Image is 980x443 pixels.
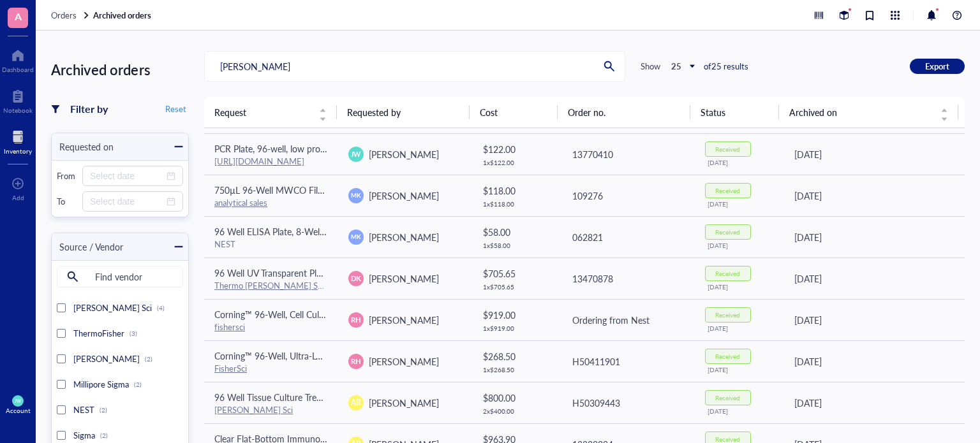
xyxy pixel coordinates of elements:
[15,8,22,24] span: A
[214,184,477,196] span: 750µL 96-Well MWCO Filter Plate with 100KDa PVDF Membrane
[483,184,551,198] div: $ 118.00
[2,66,34,73] div: Dashboard
[483,308,551,322] div: $ 919.00
[57,170,77,182] div: From
[715,145,740,153] div: Received
[572,147,685,161] div: 13770410
[470,97,558,127] th: Cost
[708,159,774,166] div: [DATE]
[73,378,129,390] span: Millipore Sigma
[214,142,381,155] span: PCR Plate, 96-well, low profile, non-skirted
[708,283,774,291] div: [DATE]
[572,272,685,286] div: 13470878
[15,398,20,403] span: JW
[70,101,108,117] div: Filter by
[483,324,551,332] div: 1 x $ 919.00
[641,61,660,72] div: Show
[163,101,189,117] button: Reset
[214,403,293,416] a: [PERSON_NAME] Sci
[369,231,439,243] span: [PERSON_NAME]
[715,311,740,319] div: Received
[4,127,32,155] a: Inventory
[214,308,464,321] span: Corning™ 96-Well, Cell Culture-Treated, Flat-Bottom Microplate
[51,57,189,82] div: Archived orders
[704,61,748,72] div: of 25 results
[708,200,774,208] div: [DATE]
[369,314,439,326] span: [PERSON_NAME]
[561,382,695,423] td: H50309443
[337,97,470,127] th: Requested by
[214,349,482,362] span: Corning™ 96-Well, Ultra-Low Binding, U-Shaped-Bottom Microplate
[57,196,77,207] div: To
[483,349,551,363] div: $ 268.50
[214,155,304,167] a: [URL][DOMAIN_NAME]
[130,330,137,337] div: (3)
[671,60,681,72] b: 25
[214,196,267,208] a: analytical sales
[351,397,361,409] span: AR
[715,270,740,277] div: Received
[558,97,690,127] th: Order no.
[483,366,551,374] div: 1 x $ 268.50
[794,313,954,327] div: [DATE]
[100,406,107,414] div: (2)
[789,105,933,119] span: Archived on
[794,396,954,410] div: [DATE]
[3,86,33,114] a: Notebook
[708,366,774,374] div: [DATE]
[214,279,346,291] a: Thermo [PERSON_NAME] Scientific
[483,391,551,405] div: $ 800.00
[572,313,685,327] div: Ordering from Nest
[4,147,32,155] div: Inventory
[51,9,77,21] span: Orders
[483,283,551,291] div: 1 x $ 705.65
[794,272,954,286] div: [DATE]
[779,97,958,127] th: Archived on
[52,140,114,154] div: Requested on
[925,61,949,72] span: Export
[145,355,152,363] div: (2)
[715,435,740,443] div: Received
[214,391,359,403] span: 96 Well Tissue Culture Treated Plates
[73,429,95,441] span: Sigma
[90,194,164,208] input: Select date
[93,10,154,21] a: Archived orders
[561,175,695,216] td: 109276
[134,381,142,388] div: (2)
[351,232,360,241] span: MK
[561,340,695,382] td: H50411901
[214,238,328,250] div: NEST
[794,189,954,203] div: [DATE]
[90,169,164,183] input: Select date
[100,432,108,439] div: (2)
[483,159,551,166] div: 1 x $ 122.00
[715,187,740,194] div: Received
[369,148,439,161] span: [PERSON_NAME]
[214,225,533,238] span: 96 Well ELISA Plate, 8-Well, Detachable, High Binding, White Frame & Clear Well
[73,301,152,314] span: [PERSON_NAME] Sci
[572,230,685,244] div: 062821
[369,396,439,409] span: [PERSON_NAME]
[73,403,94,416] span: NEST
[715,352,740,360] div: Received
[73,352,140,365] span: [PERSON_NAME]
[369,189,439,202] span: [PERSON_NAME]
[214,362,247,374] a: FisherSci
[794,230,954,244] div: [DATE]
[483,266,551,280] div: $ 705.65
[572,354,685,368] div: H50411901
[51,10,91,21] a: Orders
[351,273,361,284] span: DK
[483,142,551,156] div: $ 122.00
[561,216,695,258] td: 062821
[204,97,337,127] th: Request
[165,103,186,115] span: Reset
[483,242,551,249] div: 1 x $ 58.00
[561,258,695,299] td: 13470878
[351,314,361,325] span: RH
[6,407,31,414] div: Account
[369,355,439,368] span: [PERSON_NAME]
[157,304,165,312] div: (4)
[214,266,375,279] span: 96 Well UV Transparent Plate, Pack of 10
[794,147,954,161] div: [DATE]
